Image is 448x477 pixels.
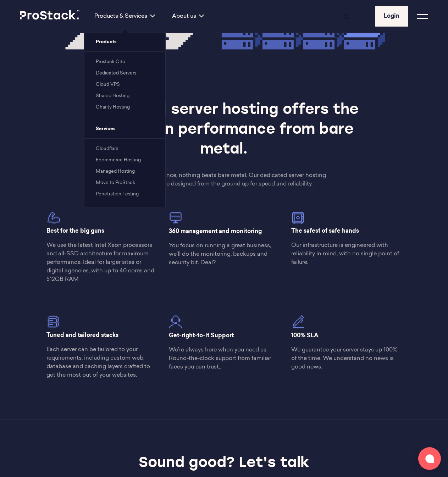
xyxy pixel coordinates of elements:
[46,227,157,235] p: Best for the big guns
[46,331,157,340] p: Tuned and tailored stacks
[169,227,279,236] p: 360 management and monitoring
[169,346,279,371] p: We’re always here when you need us. Round-the-clock support from familiar faces you can trust..
[96,105,130,110] a: Charity Hosting
[46,211,60,224] img: Best for big guns ico
[96,60,125,64] a: Prostack Cito
[96,94,129,98] a: Shared Hosting
[96,71,136,76] a: Dedicated Servers
[84,120,165,138] span: Services
[291,227,402,235] p: The safest of safe hands
[96,146,118,151] a: Cloudflare
[96,82,120,87] a: Cloud VPS
[46,241,157,284] p: We use the latest Intel Xeon processors and all-SSD architecture for maximum performance. Ideal f...
[164,12,212,21] div: About us
[291,211,305,224] img: Safe ico
[20,10,80,22] a: Prostack logo
[418,447,441,470] button: Open chat window
[114,171,334,188] p: For raw performance, nothing beats bare metal. Our dedicated server hosting solutions are designe...
[96,192,139,196] a: Penetration Testing
[96,158,141,162] a: Ecommerce Hosting
[291,241,402,267] p: Our infrastructure is engineered with reliability in mind, with no single point of failure.
[46,315,60,328] img: server stack
[291,346,402,371] p: We guarantee your server stays up 100% of the time. We understand no news is good news.
[86,12,164,21] div: Products & Services
[291,315,305,328] img: 100% SLAs
[169,211,182,224] img: full management
[169,242,279,267] p: You focus on running a great business, we’ll do the monitoring, backups and security bit. Deal?
[169,332,279,340] p: Get-right-to-it Support
[96,169,135,174] a: Managed Hosting
[96,181,135,185] a: Move to ProStack
[46,345,157,379] p: Each server can be tailored to your requirements, including custom web, database and caching laye...
[375,6,408,27] a: Login
[84,33,165,51] span: Products
[169,315,182,328] img: Human Support icon
[101,454,347,473] h2: Sound good? Let's talk
[384,13,399,19] span: Login
[291,332,402,340] p: 100% SLA
[77,100,371,160] h2: Dedicated server hosting offers the ultimate in performance from bare metal.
